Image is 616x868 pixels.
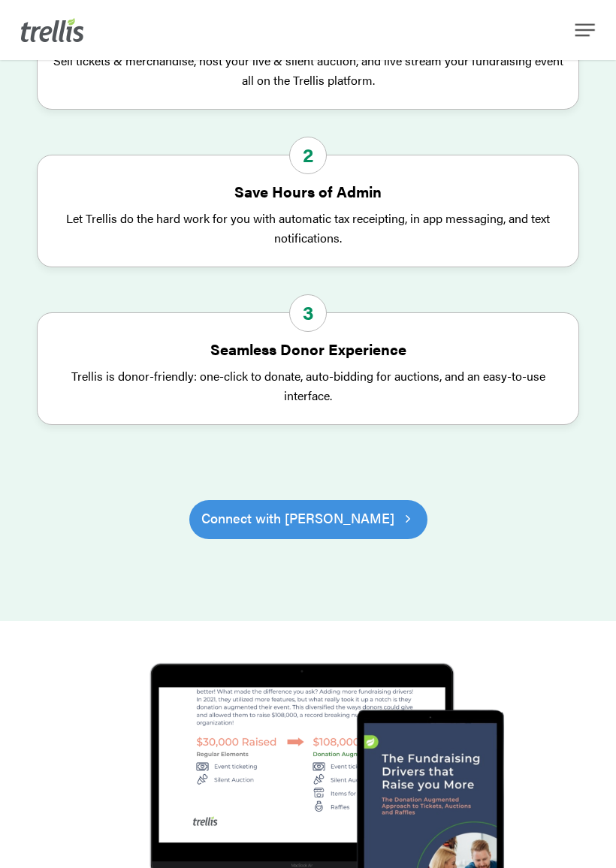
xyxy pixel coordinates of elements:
strong: Save Hours of Admin [234,180,382,202]
p: Sell tickets & merchandise, host your live & silent auction, and live stream your fundraising eve... [53,51,563,90]
span: 2 [289,137,327,174]
img: Trellis [21,18,84,42]
strong: Seamless Donor Experience [210,338,406,360]
a: Navigation Menu [578,23,595,38]
span: 3 [289,294,327,332]
p: Let Trellis do the hard work for you with automatic tax receipting, in app messaging, and text no... [53,209,563,248]
span: Connect with [PERSON_NAME] [201,508,394,529]
a: Connect with [PERSON_NAME] [189,500,427,539]
p: Trellis is donor-friendly: one-click to donate, auto-bidding for auctions, and an easy-to-use int... [53,366,563,405]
